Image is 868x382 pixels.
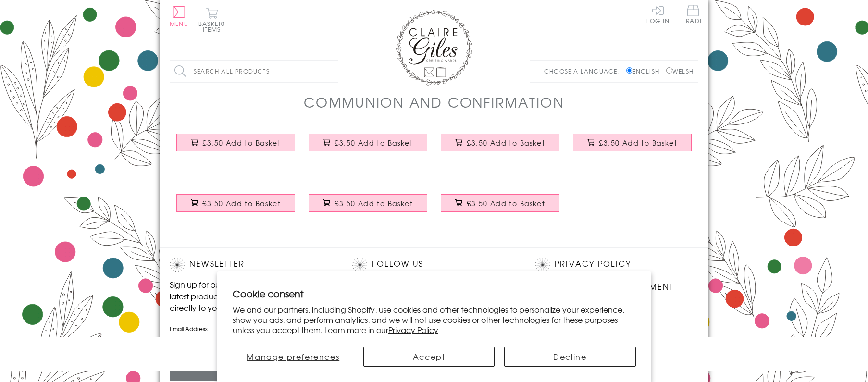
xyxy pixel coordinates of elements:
[176,134,296,151] button: £3.50 Add to Basket
[441,134,560,151] button: £3.50 Add to Basket
[434,126,566,168] a: Religious Occassions Card, Beads, First Holy Communion, Embellished with pompoms £3.50 Add to Basket
[170,126,302,168] a: First Holy Communion Card, Blue Flowers, Embellished with pompoms £3.50 Add to Basket
[304,92,564,112] h1: Communion and Confirmation
[441,194,560,212] button: £3.50 Add to Basket
[683,5,703,25] a: Trade
[170,187,302,228] a: Confirmation Congratulations Card, Pink Dove, Embellished with a padded star £3.50 Add to Basket
[170,258,333,272] h2: Newsletter
[335,198,413,208] span: £3.50 Add to Basket
[233,287,636,300] h2: Cookie consent
[302,187,434,228] a: First Holy Communion Card, Blue Cross, Embellished with a shiny padded star £3.50 Add to Basket
[302,126,434,168] a: First Holy Communion Card, Pink Flowers, Embellished with pompoms £3.50 Add to Basket
[170,324,333,333] label: Email Address
[555,258,631,271] a: Privacy Policy
[170,279,333,313] p: Sign up for our newsletter to receive the latest product launches, news and offers directly to yo...
[467,138,545,148] span: £3.50 Add to Basket
[646,5,670,24] a: Log In
[309,134,428,151] button: £3.50 Add to Basket
[504,347,635,367] button: Decline
[352,258,516,272] h2: Follow Us
[599,138,677,148] span: £3.50 Add to Basket
[247,351,339,362] span: Manage preferences
[309,194,428,212] button: £3.50 Add to Basket
[666,67,672,74] input: Welsh
[328,61,338,82] input: Search
[544,67,624,75] p: Choose a language:
[573,134,692,151] button: £3.50 Add to Basket
[566,126,698,168] a: Confirmation Congratulations Card, Blue Dove, Embellished with a padded star £3.50 Add to Basket
[198,8,225,32] button: Basket0 items
[335,138,413,148] span: £3.50 Add to Basket
[233,305,636,334] p: We and our partners, including Shopify, use cookies and other technologies to personalize your ex...
[233,347,354,367] button: Manage preferences
[626,67,664,75] label: English
[467,198,545,208] span: £3.50 Add to Basket
[170,19,188,28] span: Menu
[202,198,281,208] span: £3.50 Add to Basket
[202,138,281,148] span: £3.50 Add to Basket
[170,6,188,26] button: Menu
[683,5,703,24] span: Trade
[176,194,296,212] button: £3.50 Add to Basket
[396,10,472,86] img: Claire Giles Greetings Cards
[626,67,632,74] input: English
[203,19,225,34] span: 0 items
[388,324,438,335] a: Privacy Policy
[666,67,694,75] label: Welsh
[363,347,495,367] button: Accept
[170,61,338,82] input: Search all products
[434,187,566,228] a: First Holy Communion Card, Pink Cross, embellished with a fabric butterfly £3.50 Add to Basket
